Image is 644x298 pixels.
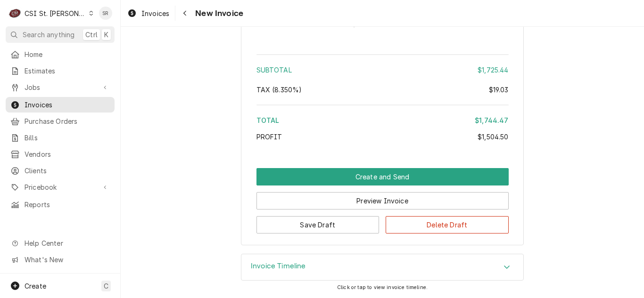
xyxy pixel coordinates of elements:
button: Accordion Details Expand Trigger [241,254,523,281]
a: Home [6,47,115,62]
span: Reports [25,200,110,209]
span: Purchase Orders [25,116,110,126]
a: Bills [6,130,115,145]
span: Clients [25,166,110,176]
div: C [8,7,22,20]
div: Profit [256,132,509,142]
a: Go to Jobs [6,80,115,95]
span: What's New [25,255,109,265]
span: Ctrl [85,30,98,40]
div: $1,725.44 [478,65,508,75]
a: Invoices [6,97,115,113]
div: Button Group Row [256,168,509,185]
span: Vendors [25,149,110,159]
a: Go to Pricebook [6,179,115,195]
span: Create [25,282,46,290]
div: $1,744.47 [475,115,508,125]
span: Invoices [141,8,169,18]
span: Subtotal [256,66,292,74]
button: Navigate back [177,6,192,21]
a: Invoices [124,6,173,21]
div: Button Group Row [256,209,509,234]
span: Total [256,116,280,124]
div: Amount Summary [256,51,509,148]
a: Reports [6,197,115,212]
div: Stephani Roth's Avatar [99,7,112,20]
span: C [104,281,108,291]
div: Accordion Header [241,254,523,281]
span: Profit [256,133,282,141]
div: Tax [256,85,509,95]
span: Search anything [23,30,74,40]
div: $19.03 [489,85,509,95]
h3: Invoice Timeline [251,262,306,271]
span: Pricebook [25,182,96,192]
div: Button Group [256,168,509,234]
button: Search anythingCtrlK [6,26,115,43]
div: Invoice Timeline [241,254,524,281]
span: $1,504.50 [478,133,508,141]
button: Delete Draft [386,216,509,234]
div: Button Group Row [256,185,509,209]
button: Create and Send [256,168,509,185]
a: Go to What's New [6,252,115,267]
a: Go to Help Center [6,235,115,251]
span: Jobs [25,82,96,92]
span: Help Center [25,238,109,248]
a: Purchase Orders [6,113,115,129]
div: SR [99,7,112,20]
a: Estimates [6,63,115,79]
a: Vendors [6,146,115,162]
span: New Invoice [192,7,243,20]
div: Total [256,115,509,125]
button: Preview Invoice [256,192,509,209]
span: Invoices [25,100,110,110]
span: Home [25,49,110,59]
button: Save Draft [256,216,380,234]
span: Click or tap to view invoice timeline. [337,284,428,290]
span: Bills [25,133,110,143]
a: Clients [6,163,115,178]
span: Estimates [25,66,110,76]
span: Tax ( 8.350% ) [256,86,302,94]
div: Subtotal [256,65,509,75]
div: CSI St. [PERSON_NAME] [25,8,86,18]
span: K [104,30,108,40]
div: CSI St. Louis's Avatar [8,7,22,20]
